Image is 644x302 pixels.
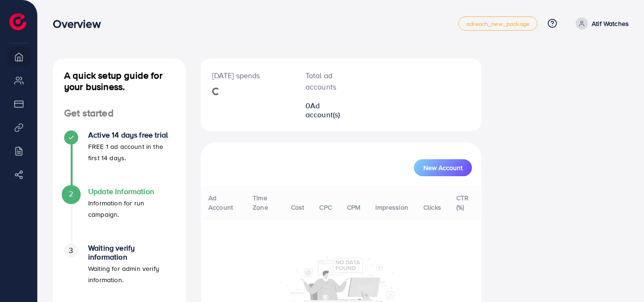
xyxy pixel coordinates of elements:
span: 3 [69,245,73,256]
p: Total ad accounts [305,70,353,92]
span: 2 [69,188,73,199]
span: New Account [423,164,462,171]
h4: Active 14 days free trial [88,131,174,139]
h4: Update Information [88,187,174,196]
img: logo [9,13,26,30]
li: Update Information [53,187,186,244]
h4: Waiting verify information [88,244,174,261]
h4: Get started [53,107,186,119]
p: Information for run campaign. [88,197,174,220]
h3: Overview [53,17,108,31]
span: Ad account(s) [305,100,340,120]
p: FREE 1 ad account in the first 14 days. [88,141,174,163]
li: Active 14 days free trial [53,131,186,187]
p: Waiting for admin verify information. [88,263,174,286]
h2: 0 [305,101,353,119]
span: adreach_new_package [466,21,529,27]
a: Atif Watches [572,17,629,30]
p: [DATE] spends [212,70,283,81]
a: adreach_new_package [458,16,537,31]
button: New Account [414,159,472,176]
p: Atif Watches [592,18,629,29]
li: Waiting verify information [53,244,186,300]
h4: A quick setup guide for your business. [53,70,186,92]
